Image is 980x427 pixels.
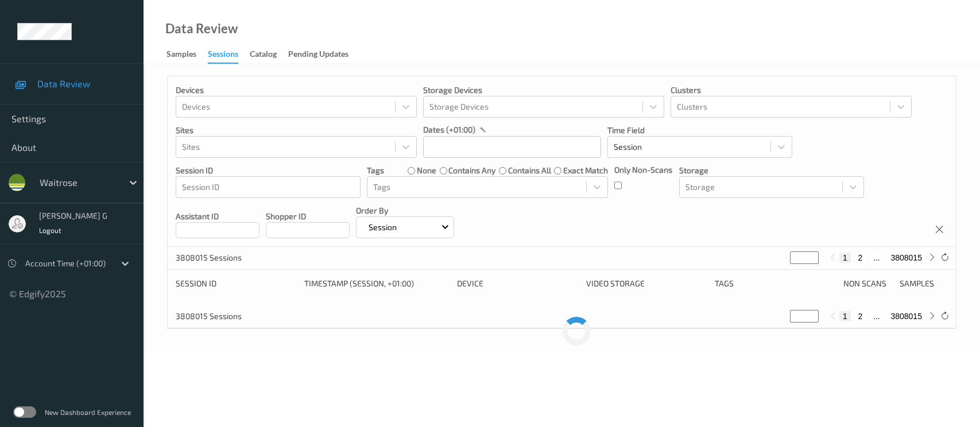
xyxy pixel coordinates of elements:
div: Timestamp (Session, +01:00) [304,278,449,289]
label: contains any [448,165,495,176]
button: 3808015 [887,253,925,263]
p: Storage Devices [423,84,664,96]
div: Video Storage [586,278,707,289]
p: Only Non-Scans [614,164,672,176]
div: Samples [166,48,196,63]
label: none [417,165,436,176]
p: Devices [176,84,417,96]
div: Tags [715,278,835,289]
a: Pending Updates [288,46,360,63]
p: Tags [367,165,384,176]
div: Non Scans [843,278,892,289]
div: Samples [900,278,948,289]
div: Pending Updates [288,48,348,63]
button: 1 [839,253,851,263]
button: ... [870,311,884,321]
div: Session ID [176,278,296,289]
p: Clusters [671,84,912,96]
a: Samples [166,46,208,63]
label: contains all [508,165,551,176]
div: Device [457,278,578,289]
p: Session ID [176,165,361,176]
div: Catalog [250,48,277,63]
p: Sites [176,125,417,136]
button: 3808015 [887,311,925,321]
button: 2 [854,311,866,321]
div: Sessions [208,48,238,64]
p: Order By [356,205,454,216]
p: Storage [679,165,864,176]
p: Shopper ID [266,211,350,222]
button: ... [870,253,884,263]
a: Catalog [250,46,288,63]
div: Data Review [165,23,238,34]
button: 1 [839,311,851,321]
p: Session [365,222,401,233]
p: Time Field [607,125,792,136]
a: Sessions [208,46,250,64]
p: 3808015 Sessions [176,310,262,322]
p: dates (+01:00) [423,124,475,135]
p: Assistant ID [176,211,259,222]
p: 3808015 Sessions [176,252,262,263]
label: exact match [563,165,608,176]
button: 2 [854,253,866,263]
